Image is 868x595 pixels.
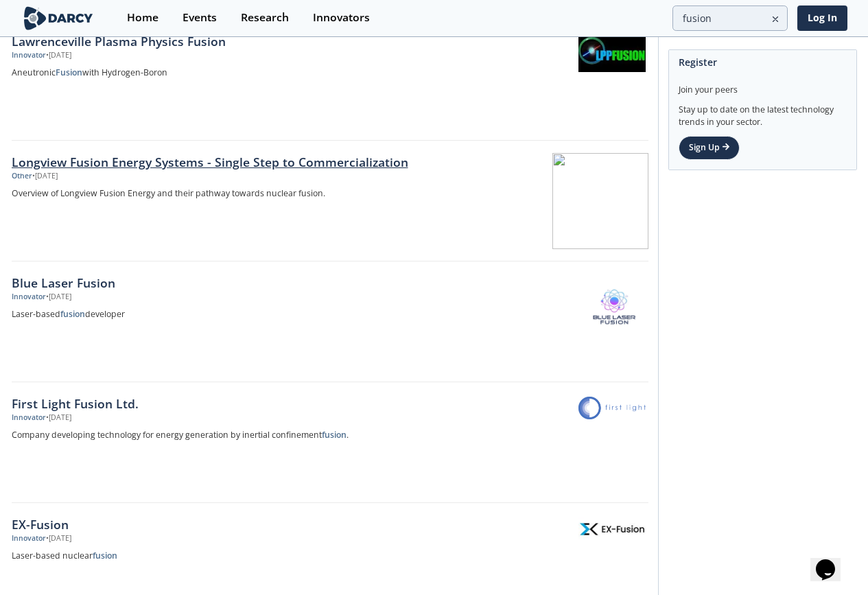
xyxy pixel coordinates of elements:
[56,67,82,78] strong: Fusion
[60,308,85,320] strong: fusion
[679,74,847,96] div: Join your peers
[12,549,466,563] p: Laser-based nuclear
[12,141,648,261] a: Longview Fusion Energy Systems - Single Step to Commercialization Other •[DATE] Overview of Longv...
[12,153,466,171] div: Longview Fusion Energy Systems - Single Step to Commercialization
[12,382,648,503] a: First Light Fusion Ltd. Innovator •[DATE] Company developing technology for energy generation by ...
[12,412,46,423] div: Innovator
[12,261,648,382] a: Blue Laser Fusion Innovator •[DATE] Laser-basedfusiondeveloper Blue Laser Fusion
[12,515,466,533] div: EX-Fusion
[578,34,646,72] img: Lawrenceville Plasma Physics Fusion
[578,517,646,541] img: EX-Fusion
[12,395,466,412] div: First Light Fusion Ltd.
[241,12,289,23] div: Research
[127,12,159,23] div: Home
[12,533,46,544] div: Innovator
[12,428,466,442] p: Company developing technology for energy generation by inertial confinement .
[12,50,46,61] div: Innovator
[21,6,96,30] img: logo-wide.svg
[578,397,646,419] img: First Light Fusion Ltd.
[322,429,347,441] strong: fusion
[12,292,46,303] div: Innovator
[12,32,466,50] div: Lawrenceville Plasma Physics Fusion
[679,136,740,159] a: Sign Up
[12,187,466,200] p: Overview of Longview Fusion Energy and their pathway towards nuclear fusion.
[46,533,71,544] div: • [DATE]
[46,50,71,61] div: • [DATE]
[679,50,847,74] div: Register
[12,66,466,80] p: Aneutronic with Hydrogen-Boron
[93,550,117,561] strong: fusion
[183,12,217,23] div: Events
[810,540,854,581] iframe: chat widget
[12,307,466,321] p: Laser-based developer
[12,171,32,182] div: Other
[46,292,71,303] div: • [DATE]
[672,5,788,31] input: Advanced Search
[12,274,466,292] div: Blue Laser Fusion
[32,171,58,182] div: • [DATE]
[12,20,648,141] a: Lawrenceville Plasma Physics Fusion Innovator •[DATE] AneutronicFusionwith Hydrogen-Boron Lawrenc...
[46,412,71,423] div: • [DATE]
[797,5,847,31] a: Log In
[578,276,646,343] img: Blue Laser Fusion
[679,96,847,128] div: Stay up to date on the latest technology trends in your sector.
[313,12,370,23] div: Innovators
